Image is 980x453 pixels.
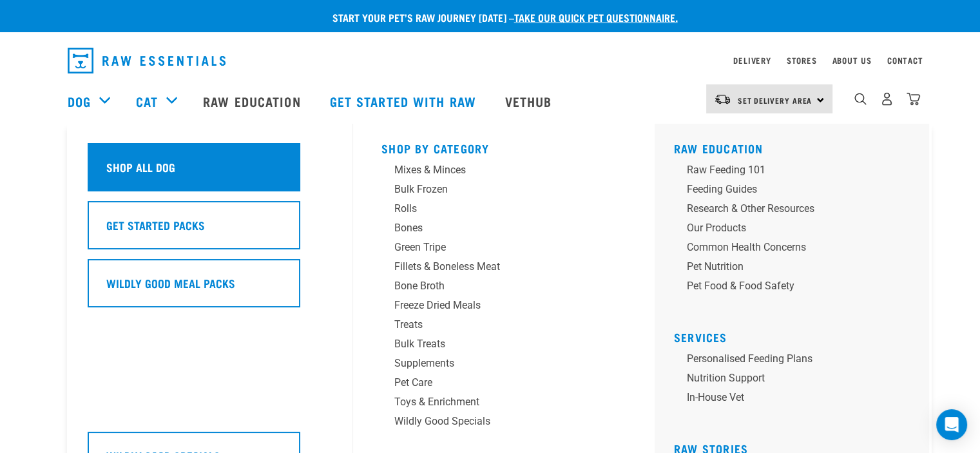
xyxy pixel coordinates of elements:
a: Raw Stories [674,445,748,452]
a: Stores [787,58,817,63]
div: Freeze Dried Meals [394,298,595,313]
a: Our Products [674,220,919,240]
a: Common Health Concerns [674,240,919,259]
a: Contact [887,58,923,63]
div: Mixes & Minces [394,162,595,178]
a: Treats [381,317,626,336]
a: Wildly Good Specials [381,414,626,433]
a: Green Tripe [381,240,626,259]
a: Mixes & Minces [381,162,626,182]
div: Pet Food & Food Safety [687,278,888,294]
a: Feeding Guides [674,182,919,201]
a: Personalised Feeding Plans [674,351,919,371]
div: Common Health Concerns [687,240,888,255]
img: home-icon-1@2x.png [854,93,867,105]
a: Pet Nutrition [674,259,919,278]
div: Pet Care [394,375,595,390]
a: Bones [381,220,626,240]
a: Bone Broth [381,278,626,298]
a: Cat [136,92,158,111]
a: In-house vet [674,390,919,409]
a: Dog [68,92,91,111]
img: user.png [880,92,894,106]
a: Raw Feeding 101 [674,162,919,182]
a: Raw Education [674,145,764,151]
a: Supplements [381,356,626,375]
a: Toys & Enrichment [381,394,626,414]
h5: Shop By Category [381,142,626,152]
div: Toys & Enrichment [394,394,595,410]
div: Research & Other Resources [687,201,888,217]
h5: Shop All Dog [106,159,175,175]
a: Raw Education [190,75,316,127]
div: Rolls [394,201,595,217]
a: Delivery [733,58,771,63]
h5: Wildly Good Meal Packs [106,275,235,291]
a: Freeze Dried Meals [381,298,626,317]
h5: Get Started Packs [106,217,205,233]
a: Nutrition Support [674,371,919,390]
a: Get started with Raw [317,75,492,127]
div: Bone Broth [394,278,595,294]
a: Fillets & Boneless Meat [381,259,626,278]
a: Vethub [492,75,568,127]
a: Pet Care [381,375,626,394]
img: home-icon@2x.png [907,92,920,106]
a: Pet Food & Food Safety [674,278,919,298]
img: Raw Essentials Logo [68,48,226,73]
div: Bones [394,220,595,236]
div: Fillets & Boneless Meat [394,259,595,275]
a: Bulk Treats [381,336,626,356]
div: Feeding Guides [687,182,888,197]
div: Pet Nutrition [687,259,888,275]
div: Bulk Frozen [394,182,595,197]
a: take our quick pet questionnaire. [514,14,678,20]
div: Green Tripe [394,240,595,255]
nav: dropdown navigation [57,43,923,79]
div: Raw Feeding 101 [687,162,888,178]
a: About Us [832,58,871,63]
a: Rolls [381,201,626,220]
a: Research & Other Resources [674,201,919,220]
span: Set Delivery Area [738,98,812,102]
div: Supplements [394,356,595,371]
div: Wildly Good Specials [394,414,595,429]
div: Our Products [687,220,888,236]
a: Shop All Dog [88,143,332,201]
a: Get Started Packs [88,201,332,259]
div: Bulk Treats [394,336,595,352]
div: Treats [394,317,595,333]
img: van-moving.png [714,93,731,105]
a: Bulk Frozen [381,182,626,201]
a: Wildly Good Meal Packs [88,259,332,317]
div: Open Intercom Messenger [936,409,967,440]
h5: Services [674,331,919,341]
